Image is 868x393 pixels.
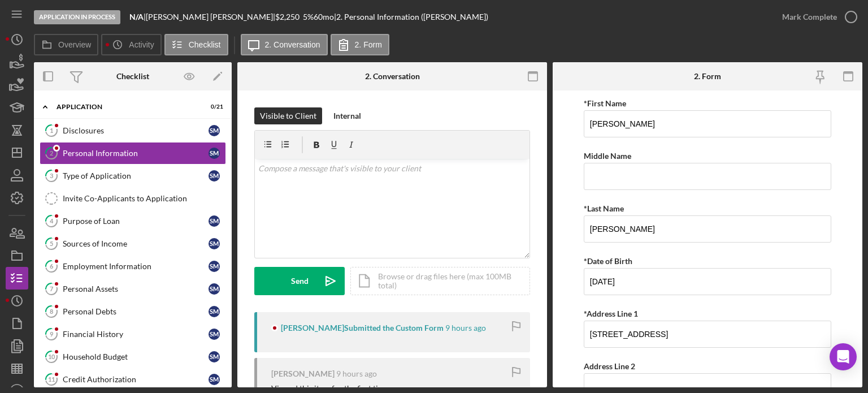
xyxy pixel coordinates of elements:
[275,12,300,21] span: $2,250
[445,323,486,332] time: 2025-09-03 05:55
[355,40,382,49] label: 2. Form
[209,351,220,362] div: S M
[164,34,228,55] button: Checklist
[584,204,624,213] label: *Last Name
[281,323,444,332] div: [PERSON_NAME] Submitted the Custom Form
[291,267,309,295] div: Send
[63,375,209,384] div: Credit Authorization
[63,284,209,293] div: Personal Assets
[336,369,377,378] time: 2025-09-03 05:53
[328,107,367,124] button: Internal
[34,34,98,55] button: Overview
[209,170,220,182] div: S M
[63,330,209,339] div: Financial History
[271,384,390,393] div: Viewed this item for the first time.
[50,330,54,338] tspan: 9
[254,267,345,295] button: Send
[40,278,226,300] a: 7Personal AssetsSM
[57,103,195,110] div: Application
[771,6,862,28] button: Mark Complete
[260,107,316,124] div: Visible to Client
[209,283,220,295] div: S M
[209,238,220,249] div: S M
[694,72,721,81] div: 2. Form
[40,119,226,142] a: 1DisclosuresSM
[331,34,389,55] button: 2. Form
[116,72,149,81] div: Checklist
[40,232,226,255] a: 5Sources of IncomeSM
[189,40,221,49] label: Checklist
[63,352,209,361] div: Household Budget
[209,329,220,340] div: S M
[314,12,334,21] div: 60 mo
[40,255,226,278] a: 6Employment InformationSM
[50,217,54,224] tspan: 4
[209,374,220,385] div: S M
[50,262,54,270] tspan: 6
[129,40,154,49] label: Activity
[50,308,53,315] tspan: 8
[48,375,55,383] tspan: 11
[63,217,209,226] div: Purpose of Loan
[584,256,632,266] label: *Date of Birth
[50,240,53,247] tspan: 5
[584,361,635,371] label: Address Line 2
[584,151,631,161] label: Middle Name
[48,353,55,360] tspan: 10
[40,323,226,346] a: 9Financial HistorySM
[63,194,225,203] div: Invite Co-Applicants to Application
[129,12,144,21] b: N/A
[50,149,53,157] tspan: 2
[63,239,209,248] div: Sources of Income
[40,300,226,323] a: 8Personal DebtsSM
[34,10,120,24] div: Application In Process
[209,148,220,159] div: S M
[40,165,226,187] a: 3Type of ApplicationSM
[63,126,209,135] div: Disclosures
[58,40,91,49] label: Overview
[241,34,328,55] button: 2. Conversation
[40,368,226,391] a: 11Credit AuthorizationSM
[129,12,146,21] div: |
[303,12,314,21] div: 5 %
[40,346,226,368] a: 10Household BudgetSM
[209,125,220,136] div: S M
[782,6,837,28] div: Mark Complete
[584,98,626,108] label: *First Name
[40,187,226,210] a: Invite Co-Applicants to Application
[146,12,275,21] div: [PERSON_NAME] [PERSON_NAME] |
[265,40,320,49] label: 2. Conversation
[63,262,209,271] div: Employment Information
[209,215,220,227] div: S M
[271,369,335,378] div: [PERSON_NAME]
[584,309,638,318] label: *Address Line 1
[334,12,488,21] div: | 2. Personal Information ([PERSON_NAME])
[209,261,220,272] div: S M
[50,172,53,179] tspan: 3
[203,103,223,110] div: 0 / 21
[63,307,209,316] div: Personal Debts
[101,34,161,55] button: Activity
[830,343,857,370] div: Open Intercom Messenger
[63,171,209,180] div: Type of Application
[40,142,226,165] a: 2Personal InformationSM
[209,306,220,317] div: S M
[63,149,209,158] div: Personal Information
[50,285,54,292] tspan: 7
[50,127,53,134] tspan: 1
[365,72,420,81] div: 2. Conversation
[40,210,226,232] a: 4Purpose of LoanSM
[254,107,322,124] button: Visible to Client
[333,107,361,124] div: Internal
